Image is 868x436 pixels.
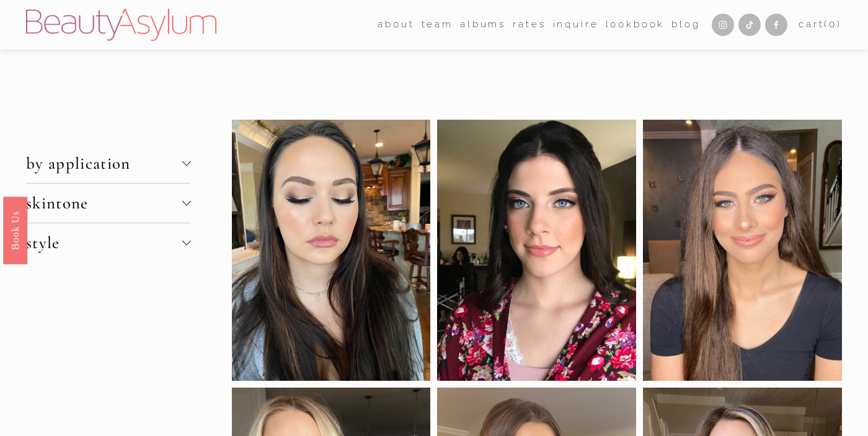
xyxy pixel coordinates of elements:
a: Instagram [712,14,734,36]
a: Rates [513,16,546,35]
a: 0 items in cart [799,16,842,33]
a: Book Us [3,196,27,264]
a: albums [460,16,506,35]
a: Blog [671,16,700,35]
a: Facebook [765,14,787,36]
span: style [26,233,182,253]
span: ( ) [824,19,842,30]
span: about [378,16,414,33]
a: Lookbook [606,16,665,35]
a: Inquire [553,16,599,35]
a: folder dropdown [422,16,453,35]
span: team [422,16,453,33]
button: by application [26,144,190,183]
button: skintone [26,184,190,223]
img: Beauty Asylum | Bridal Hair &amp; Makeup Charlotte &amp; Atlanta [26,9,216,41]
button: style [26,223,190,262]
a: folder dropdown [378,16,414,35]
span: by application [26,153,182,174]
a: TikTok [738,14,761,36]
span: skintone [26,193,182,213]
span: 0 [829,19,837,30]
